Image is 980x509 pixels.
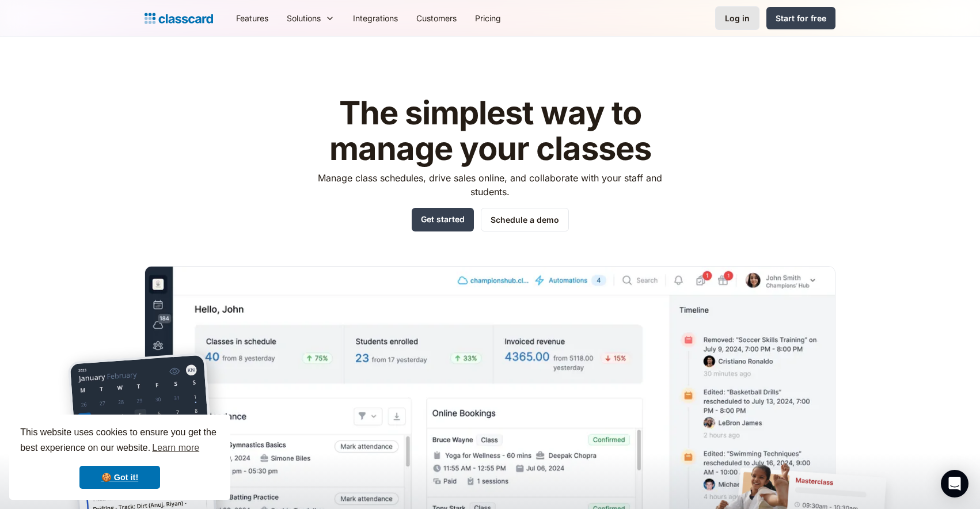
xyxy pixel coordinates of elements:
p: Manage class schedules, drive sales online, and collaborate with your staff and students. [307,171,673,199]
a: Start for free [766,7,835,29]
div: Open Intercom Messenger [941,470,968,497]
a: Integrations [344,5,407,31]
div: Log in [725,12,750,24]
a: dismiss cookie message [79,466,160,489]
a: Schedule a demo [481,208,569,231]
a: Log in [715,6,759,30]
a: Customers [407,5,466,31]
div: cookieconsent [9,415,230,500]
a: Get started [412,208,474,231]
span: This website uses cookies to ensure you get the best experience on our website. [20,426,219,457]
a: Features [227,5,278,31]
a: Logo [145,10,213,26]
a: learn more about cookies [150,439,201,457]
div: Solutions [287,12,321,24]
a: Pricing [466,5,510,31]
div: Start for free [776,12,826,24]
div: Solutions [278,5,344,31]
h1: The simplest way to manage your classes [307,96,673,166]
